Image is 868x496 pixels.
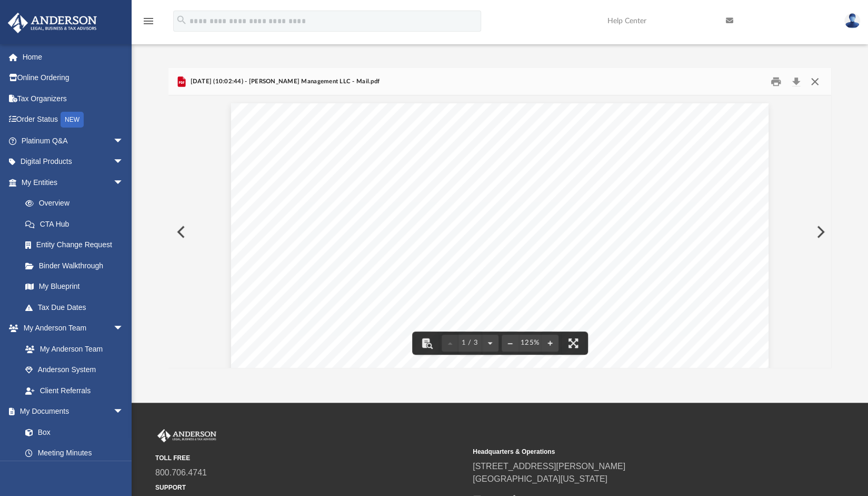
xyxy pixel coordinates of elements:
a: Entity Change Request [15,235,139,256]
a: Online Ordering [7,67,139,89]
button: Zoom out [502,332,518,355]
a: Home [7,46,139,67]
button: Download [786,73,805,90]
span: 1 / 3 [458,339,482,346]
img: User Pic [844,13,860,28]
div: File preview [168,95,831,367]
small: SUPPORT [155,483,465,492]
div: Document Viewer [168,95,831,367]
div: Preview [168,68,831,368]
small: TOLL FREE [155,453,465,463]
a: My Blueprint [15,276,134,297]
i: menu [142,15,155,27]
a: My Entitiesarrow_drop_down [7,172,139,193]
a: [GEOGRAPHIC_DATA][US_STATE] [473,474,607,483]
button: Close [805,73,824,90]
a: Digital Productsarrow_drop_down [7,151,139,172]
a: CTA Hub [15,213,139,235]
a: Tax Due Dates [15,297,139,318]
a: My Anderson Team [15,338,129,359]
button: Previous File [168,217,192,247]
button: 1 / 3 [458,332,482,355]
span: arrow_drop_down [113,172,134,193]
span: arrow_drop_down [113,151,134,173]
a: Client Referrals [15,380,134,401]
button: Next page [482,332,498,355]
a: Platinum Q&Aarrow_drop_down [7,130,139,151]
button: Next File [808,217,831,247]
a: 800.706.4741 [155,468,207,477]
a: Order StatusNEW [7,109,139,131]
small: Headquarters & Operations [473,447,783,456]
a: Binder Walkthrough [15,255,139,276]
a: Meeting Minutes [15,443,134,464]
a: My Anderson Teamarrow_drop_down [7,318,134,339]
button: Print [766,73,787,90]
i: search [176,14,187,26]
a: menu [142,20,155,27]
div: NEW [61,112,84,128]
a: Anderson System [15,359,134,381]
span: arrow_drop_down [113,130,134,152]
a: Box [15,422,129,443]
a: Tax Organizers [7,88,139,109]
div: Current zoom level [518,339,542,346]
img: Anderson Advisors Platinum Portal [5,13,100,33]
a: My Documentsarrow_drop_down [7,401,134,422]
button: Enter fullscreen [562,332,585,355]
span: [DATE] (10:02:44) - [PERSON_NAME] Management LLC - Mail.pdf [188,77,380,86]
button: Toggle findbar [415,332,438,355]
a: [STREET_ADDRESS][PERSON_NAME] [473,462,625,471]
span: arrow_drop_down [113,318,134,339]
a: Overview [15,193,139,214]
button: Zoom in [542,332,558,355]
img: Anderson Advisors Platinum Portal [155,429,218,443]
span: arrow_drop_down [113,401,134,423]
